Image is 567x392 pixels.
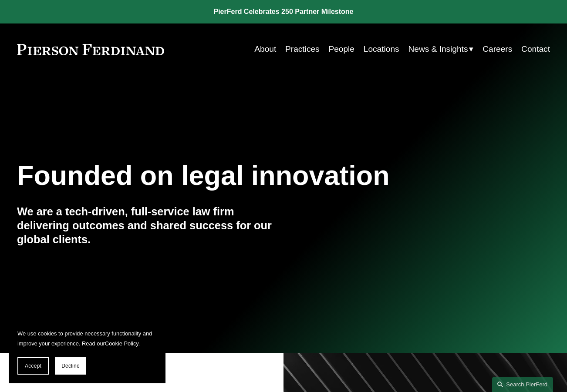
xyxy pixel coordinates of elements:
h4: We are a tech-driven, full-service law firm delivering outcomes and shared success for our global... [17,204,283,247]
a: Practices [285,41,320,57]
button: Decline [55,357,86,375]
span: News & Insights [408,42,468,57]
button: Accept [17,357,49,375]
a: People [328,41,354,57]
span: Decline [61,363,80,369]
a: Contact [521,41,550,57]
span: Accept [25,363,41,369]
a: Careers [483,41,512,57]
a: Cookie Policy [105,340,138,347]
a: About [254,41,276,57]
h1: Founded on legal innovation [17,160,461,191]
a: Search this site [492,377,553,392]
p: We use cookies to provide necessary functionality and improve your experience. Read our . [17,328,157,348]
section: Cookie banner [9,320,165,383]
a: Locations [364,41,399,57]
a: folder dropdown [408,41,473,57]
